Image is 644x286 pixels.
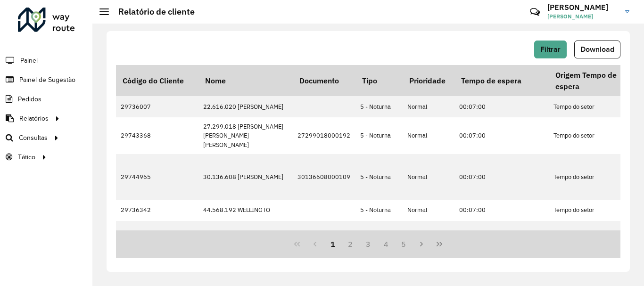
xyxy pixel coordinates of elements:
td: Normal [403,200,454,221]
td: 5 - Noturna [355,96,403,117]
td: 29736342 [116,200,198,221]
td: Normal [403,117,454,154]
button: 5 [395,235,413,253]
td: 00:07:00 [454,96,549,117]
td: 00:07:00 [454,154,549,200]
td: Normal [403,221,454,248]
td: Tempo do setor [549,221,643,248]
td: 27299018000192 [293,117,355,154]
td: Normal [403,154,454,200]
td: 22.616.020 [PERSON_NAME] [198,96,293,117]
span: Painel [20,56,38,65]
td: 00:07:00 [454,200,549,221]
span: Pedidos [18,94,41,104]
span: Painel de Sugestão [19,75,75,85]
td: 29734404 [116,221,198,248]
th: Tempo de espera [454,65,549,96]
td: 49.069.353 [PERSON_NAME] [198,221,293,248]
button: Last Page [430,235,448,253]
button: Download [574,41,620,58]
button: Filtrar [534,41,567,58]
th: Nome [198,65,293,96]
span: [PERSON_NAME] [547,12,618,21]
td: Tempo do setor [549,96,643,117]
th: Prioridade [403,65,454,96]
button: 2 [341,235,359,253]
th: Tipo [355,65,403,96]
th: Documento [293,65,355,96]
td: Tempo do setor [549,154,643,200]
span: Download [580,45,614,53]
td: 30136608000109 [293,154,355,200]
th: Origem Tempo de espera [549,65,643,96]
span: Filtrar [540,45,561,53]
span: Relatórios [19,114,49,123]
td: 29743368 [116,117,198,154]
td: 5 - Noturna [355,117,403,154]
a: Contato Rápido [525,2,545,22]
td: 30.136.608 [PERSON_NAME] [198,154,293,200]
td: Normal [403,96,454,117]
span: Consultas [19,133,48,143]
h3: [PERSON_NAME] [547,3,618,12]
td: 5 - Noturna [355,200,403,221]
button: 1 [324,235,342,253]
td: 5 - Noturna [355,221,403,248]
td: 00:07:00 [454,221,549,248]
span: Tático [18,152,35,162]
button: Next Page [413,235,430,253]
td: 5 - Noturna [355,154,403,200]
h2: Relatório de cliente [109,7,195,17]
td: 27.299.018 [PERSON_NAME] [PERSON_NAME] [PERSON_NAME] [198,117,293,154]
button: 3 [359,235,377,253]
th: Código do Cliente [116,65,198,96]
button: 4 [377,235,395,253]
td: 44.568.192 WELLINGTO [198,200,293,221]
td: 00:07:00 [454,117,549,154]
td: 29744965 [116,154,198,200]
td: 29736007 [116,96,198,117]
td: Tempo do setor [549,117,643,154]
td: Tempo do setor [549,200,643,221]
